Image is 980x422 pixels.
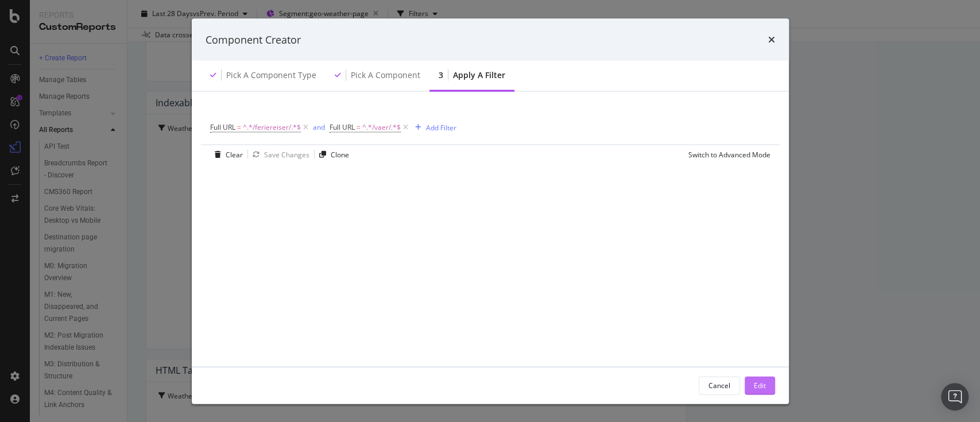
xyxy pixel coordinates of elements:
div: Open Intercom Messenger [941,383,969,411]
div: Edit [754,380,766,390]
div: Save Changes [264,149,309,159]
div: Pick a Component [351,69,420,81]
div: modal [192,18,789,404]
button: Add Filter [410,121,456,134]
span: Full URL [330,122,355,132]
span: = [237,122,241,132]
div: Apply a Filter [453,69,505,81]
div: and [313,122,325,132]
button: Cancel [699,376,740,394]
button: Clone [315,145,349,164]
span: Full URL [210,122,235,132]
span: = [357,122,361,132]
button: Save Changes [248,145,309,164]
div: Component Creator [206,32,301,47]
div: Switch to Advanced Mode [688,149,770,159]
button: Edit [745,376,775,394]
div: Cancel [708,380,730,390]
button: Clear [210,145,243,164]
span: ^.*/vaer/.*$ [362,119,401,135]
div: times [768,32,775,47]
button: and [313,122,325,133]
div: Clear [226,149,243,159]
div: 3 [439,69,443,81]
div: Clone [331,149,349,159]
button: Switch to Advanced Mode [684,145,770,164]
div: Pick a Component type [226,69,316,81]
div: Add Filter [426,122,456,132]
span: ^.*/feriereiser/.*$ [243,119,301,135]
